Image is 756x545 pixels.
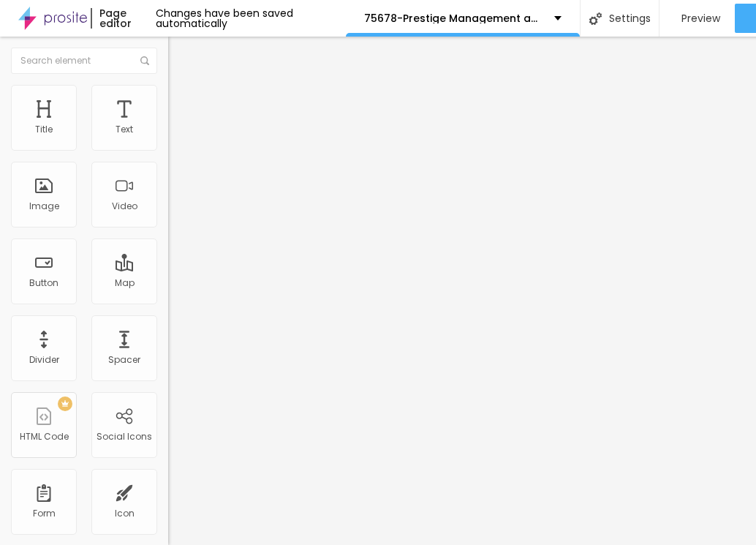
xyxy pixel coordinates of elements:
[91,8,155,29] div: Page editor
[681,12,720,24] span: Preview
[11,48,157,74] input: Search element
[115,508,135,519] div: Icon
[156,8,346,29] div: Changes have been saved automatically
[364,13,543,23] p: 75678-Prestige Management and Billing Solutions LLC
[29,201,59,211] div: Image
[108,355,140,365] div: Spacer
[29,278,58,288] div: Button
[116,124,133,135] div: Text
[33,508,56,519] div: Form
[112,201,137,211] div: Video
[659,4,735,33] button: Preview
[35,124,53,135] div: Title
[20,432,69,442] div: HTML Code
[97,432,152,442] div: Social Icons
[29,355,59,365] div: Divider
[140,56,149,65] img: Icone
[115,278,135,288] div: Map
[589,12,602,25] img: Icone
